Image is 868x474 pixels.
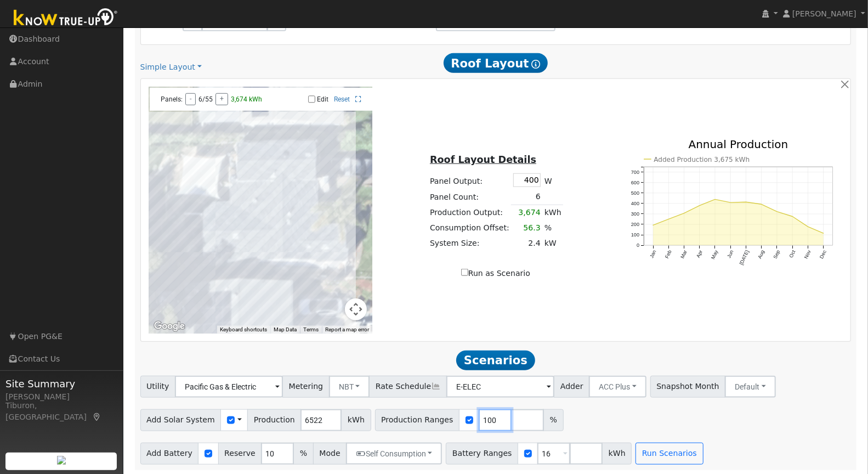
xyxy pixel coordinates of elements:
img: Know True-Up [8,6,123,31]
span: Rate Schedule [369,376,447,398]
td: System Size: [428,236,512,251]
text: [DATE] [739,249,750,266]
a: Report a map error [325,326,369,332]
text: Added Production 3,675 kWh [654,155,750,163]
td: W [542,171,563,189]
circle: onclick="" [653,224,655,227]
text: Aug [757,249,766,259]
circle: onclick="" [776,211,779,213]
circle: onclick="" [668,218,670,221]
circle: onclick="" [792,216,794,218]
text: 0 [637,242,639,248]
circle: onclick="" [714,199,717,201]
span: Battery Ranges [446,443,518,465]
button: + [215,93,228,105]
label: Edit [317,95,328,103]
img: Google [151,319,188,334]
text: Nov [804,249,813,259]
text: 600 [631,180,639,185]
a: Simple Layout [140,61,202,73]
input: Select a Rate Schedule [446,376,554,398]
circle: onclick="" [807,225,809,228]
button: - [185,93,196,105]
text: Feb [664,249,673,259]
circle: onclick="" [745,201,747,203]
span: Scenarios [456,351,535,370]
circle: onclick="" [683,212,685,215]
i: Show Help [532,60,541,69]
a: Open this area in Google Maps (opens a new window) [151,319,188,334]
text: 300 [631,211,639,217]
button: Map Data [274,326,297,334]
circle: onclick="" [761,203,763,205]
button: Keyboard shortcuts [220,326,267,334]
td: 3,674 [511,205,542,221]
td: Panel Output: [428,171,512,189]
img: retrieve [57,456,66,465]
td: kWh [542,205,563,221]
span: Add Solar System [140,409,222,431]
span: Add Battery [140,443,199,465]
span: 6/55 [198,95,213,103]
td: Production Output: [428,205,512,221]
text: 500 [631,190,639,196]
u: Roof Layout Details [430,154,536,165]
span: Panels: [161,95,183,103]
circle: onclick="" [730,201,732,204]
span: Site Summary [5,376,117,391]
label: Run as Scenario [461,268,530,279]
td: 56.3 [511,221,542,236]
input: Select a Utility [175,376,283,398]
a: Terms [303,326,319,332]
td: 2.4 [511,236,542,251]
button: Default [725,376,776,398]
span: Reserve [218,443,262,465]
text: 100 [631,232,639,238]
text: Jan [649,249,657,258]
span: Metering [282,376,330,398]
button: Run Scenarios [636,443,703,465]
text: Dec [819,249,828,259]
span: Production [247,409,301,431]
button: ACC Plus [589,376,646,398]
a: Reset [334,95,350,103]
span: kWh [341,409,371,431]
span: Snapshot Month [650,376,726,398]
td: % [542,221,563,236]
a: Full Screen [355,95,361,103]
span: kWh [602,443,632,465]
text: 200 [631,222,639,227]
td: 6 [511,189,542,205]
text: Sep [773,249,781,259]
text: Annual Production [689,138,788,151]
text: May [711,249,719,260]
button: Map camera controls [345,298,367,320]
div: Tiburon, [GEOGRAPHIC_DATA] [5,400,117,423]
input: Run as Scenario [461,269,468,276]
td: Panel Count: [428,189,512,205]
text: Jun [727,249,735,258]
circle: onclick="" [822,232,825,234]
text: 700 [631,169,639,174]
span: Roof Layout [444,53,548,73]
span: [PERSON_NAME] [792,9,856,18]
button: NBT [329,376,370,398]
text: Mar [680,249,689,259]
span: Mode [313,443,347,465]
circle: onclick="" [699,205,701,207]
span: % [543,409,563,431]
text: Oct [788,249,797,258]
span: % [293,443,313,465]
span: Adder [554,376,589,398]
td: kW [542,236,563,251]
td: Consumption Offset: [428,221,512,236]
span: 3,674 kWh [231,95,262,103]
text: Apr [696,249,704,258]
span: Utility [140,376,176,398]
text: 400 [631,201,639,206]
div: [PERSON_NAME] [5,391,117,403]
button: Self Consumption [346,443,442,465]
a: Map [92,413,102,421]
span: Production Ranges [375,409,459,431]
